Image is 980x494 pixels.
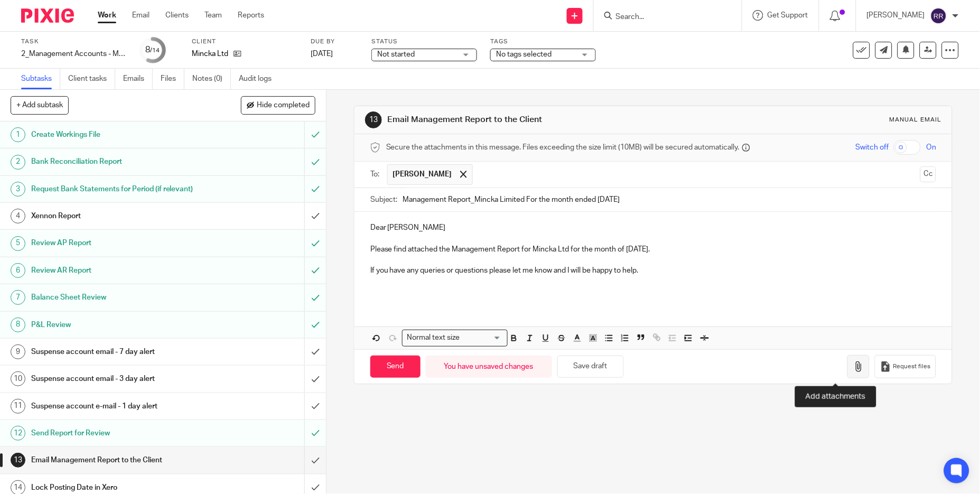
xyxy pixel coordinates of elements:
[11,182,25,197] div: 3
[11,209,25,223] div: 4
[388,114,676,125] h1: Email Management Report to the Client
[21,38,127,46] label: Task
[11,426,25,441] div: 12
[238,10,264,21] a: Reports
[257,101,310,110] span: Hide completed
[98,10,116,21] a: Work
[31,371,207,387] h1: Suspense account email - 3 day alert
[151,48,160,53] small: /14
[31,263,207,278] h1: Review AR Report
[370,356,421,378] input: Send
[192,49,228,59] p: Mincka Ltd
[768,12,808,19] span: Get Support
[165,10,189,21] a: Clients
[31,181,207,197] h1: Request Bank Statements for Period (if relevant)
[192,38,297,46] label: Client
[21,69,60,89] a: Subtasks
[31,127,207,143] h1: Create Workings File
[31,452,207,468] h1: Email Management Report to the Client
[855,142,889,153] span: Switch off
[370,222,937,233] p: Dear [PERSON_NAME]
[920,166,936,182] button: Cc
[365,111,382,128] div: 13
[31,235,207,251] h1: Review AP Report
[11,96,69,114] button: + Add subtask
[875,355,936,379] button: Request files
[11,155,25,170] div: 2
[11,263,25,278] div: 6
[21,8,74,23] img: Pixie
[11,399,25,414] div: 11
[371,38,477,46] label: Status
[146,44,160,56] div: 8
[926,142,936,153] span: On
[123,69,153,89] a: Emails
[405,332,462,343] span: Normal text size
[889,116,941,124] div: Manual email
[11,290,25,305] div: 7
[11,127,25,142] div: 1
[11,318,25,332] div: 8
[370,169,382,180] label: To:
[930,7,947,24] img: svg%3E
[386,142,740,153] span: Secure the attachments in this message. Files exceeding the size limit (10MB) will be secured aut...
[31,425,207,441] h1: Send Report for Review
[204,10,222,21] a: Team
[370,244,937,255] p: Please find attached the Management Report for Mincka Ltd for the month of [DATE].
[893,362,930,371] span: Request files
[311,38,358,46] label: Due by
[31,290,207,305] h1: Balance Sheet Review
[161,69,184,89] a: Files
[11,236,25,251] div: 5
[11,453,25,468] div: 13
[426,356,552,378] div: You have unsaved changes
[11,344,25,359] div: 9
[867,10,925,21] p: [PERSON_NAME]
[11,371,25,386] div: 10
[31,344,207,360] h1: Suspense account email - 7 day alert
[68,69,115,89] a: Client tasks
[393,169,452,180] span: [PERSON_NAME]
[370,265,937,276] p: If you have any queries or questions please let me know and I will be happy to help.
[370,194,398,205] label: Subject:
[557,356,624,378] button: Save draft
[402,330,508,346] div: Search for option
[496,51,552,58] span: No tags selected
[21,49,127,59] div: 2_Management Accounts - Monthly - NEW - FWD
[31,154,207,170] h1: Bank Reconciliation Report
[31,317,207,333] h1: P&L Review
[615,13,710,22] input: Search
[377,51,415,58] span: Not started
[192,69,231,89] a: Notes (0)
[239,69,279,89] a: Audit logs
[241,96,315,114] button: Hide completed
[132,10,150,21] a: Email
[31,208,207,224] h1: Xennon Report
[463,332,501,343] input: Search for option
[311,50,333,58] span: [DATE]
[31,398,207,414] h1: Suspense account e-mail - 1 day alert
[490,38,596,46] label: Tags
